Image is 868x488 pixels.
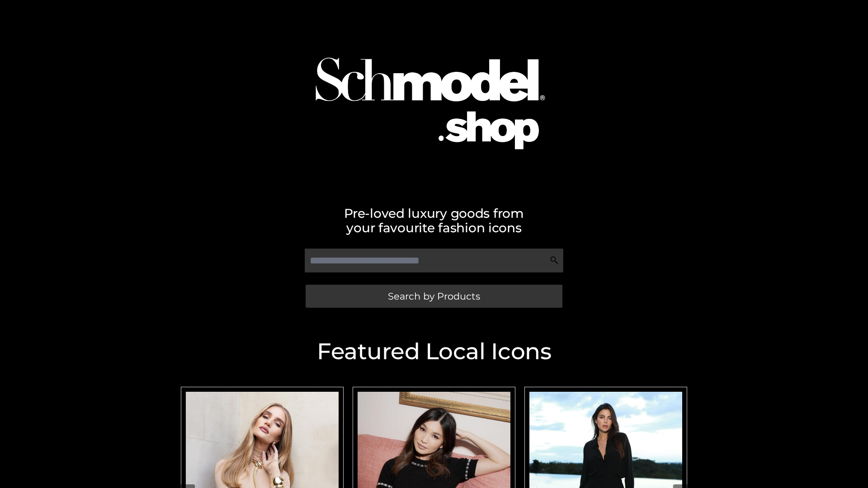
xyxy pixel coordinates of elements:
a: Search by Products [306,285,562,308]
img: Search Icon [550,256,559,265]
span: Search by Products [388,291,480,301]
h2: Featured Local Icons​ [176,340,692,363]
h2: Pre-loved luxury goods from your favourite fashion icons [176,206,692,235]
